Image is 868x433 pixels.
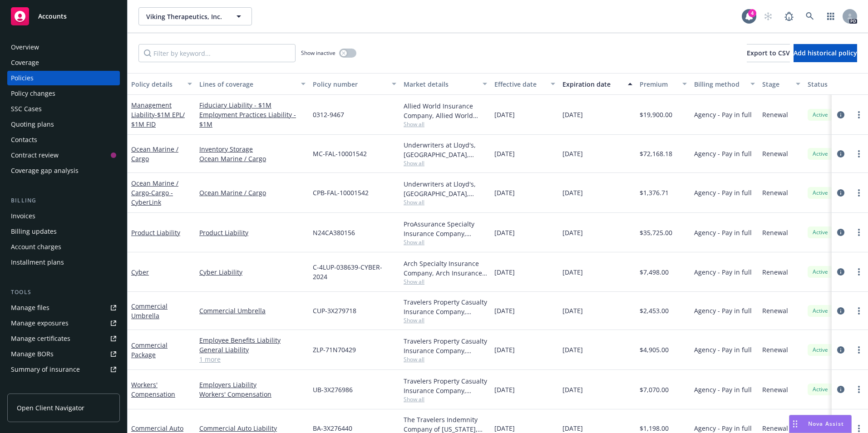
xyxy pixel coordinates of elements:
[562,228,583,237] span: [DATE]
[853,266,864,277] a: more
[199,423,306,433] a: Commercial Auto Liability
[562,345,583,354] span: [DATE]
[835,384,846,395] a: circleInformation
[404,179,487,198] div: Underwriters at Lloyd's, [GEOGRAPHIC_DATA], [PERSON_NAME] of [GEOGRAPHIC_DATA], [PERSON_NAME] Cargo
[7,331,120,346] a: Manage certificates
[7,300,120,315] a: Manage files
[11,240,61,254] div: Account charges
[640,79,677,89] div: Premium
[131,110,185,128] span: - $1M EPL/ $1M FID
[789,415,801,433] div: Drag to move
[494,345,515,354] span: [DATE]
[404,259,487,278] div: Arch Specialty Insurance Company, Arch Insurance Company, Coalition Insurance Solutions (MGA)
[309,73,400,95] button: Policy number
[7,362,120,377] a: Summary of insurance
[11,255,64,270] div: Installment plans
[801,7,819,25] a: Search
[7,40,120,54] a: Overview
[17,403,84,413] span: Open Client Navigator
[7,71,120,85] a: Policies
[199,154,306,163] a: Ocean Marine / Cargo
[131,145,178,163] a: Ocean Marine / Cargo
[835,148,846,159] a: circleInformation
[404,355,487,363] span: Show all
[494,385,515,394] span: [DATE]
[562,149,583,158] span: [DATE]
[640,306,669,315] span: $2,453.00
[762,423,788,433] span: Renewal
[11,117,54,132] div: Quoting plans
[811,268,829,276] span: Active
[11,362,80,377] div: Summary of insurance
[11,86,55,101] div: Policy changes
[313,149,367,158] span: MC-FAL-10001542
[7,224,120,239] a: Billing updates
[694,306,752,315] span: Agency - Pay in full
[640,110,672,119] span: $19,900.00
[7,133,120,147] a: Contacts
[762,306,788,315] span: Renewal
[7,163,120,178] a: Coverage gap analysis
[494,228,515,237] span: [DATE]
[7,102,120,116] a: SSC Cases
[762,79,790,89] div: Stage
[7,196,120,205] div: Billing
[131,179,178,207] a: Ocean Marine / Cargo
[11,40,39,54] div: Overview
[199,335,306,345] a: Employee Benefits Liability
[313,79,386,89] div: Policy number
[853,227,864,238] a: more
[131,424,183,433] a: Commercial Auto
[7,4,120,29] a: Accounts
[694,345,752,354] span: Agency - Pay in full
[199,228,306,237] a: Product Liability
[562,267,583,277] span: [DATE]
[199,306,306,315] a: Commercial Umbrella
[11,71,34,85] div: Policies
[131,268,149,276] a: Cyber
[404,101,487,120] div: Allied World Insurance Company, Allied World Assurance Company (AWAC)
[199,110,306,129] a: Employment Practices Liability - $1M
[11,224,57,239] div: Billing updates
[562,79,622,89] div: Expiration date
[11,316,69,330] div: Manage exposures
[835,227,846,238] a: circleInformation
[301,49,335,57] span: Show inactive
[199,267,306,277] a: Cyber Liability
[313,228,355,237] span: N24CA380156
[404,238,487,246] span: Show all
[640,345,669,354] span: $4,905.00
[811,346,829,354] span: Active
[11,102,42,116] div: SSC Cases
[640,149,672,158] span: $72,168.18
[694,385,752,394] span: Agency - Pay in full
[199,380,306,389] a: Employers Liability
[404,198,487,206] span: Show all
[808,420,844,428] span: Nova Assist
[313,110,344,119] span: 0312-9467
[562,110,583,119] span: [DATE]
[404,395,487,403] span: Show all
[131,101,185,128] a: Management Liability
[7,288,120,297] div: Tools
[640,188,669,197] span: $1,376.71
[694,423,752,433] span: Agency - Pay in full
[747,44,790,62] button: Export to CSV
[7,255,120,270] a: Installment plans
[494,110,515,119] span: [DATE]
[199,100,306,110] a: Fiduciary Liability - $1M
[747,49,790,57] span: Export to CSV
[835,344,846,355] a: circleInformation
[146,12,225,21] span: Viking Therapeutics, Inc.
[313,423,352,433] span: BA-3X276440
[853,384,864,395] a: more
[7,209,120,223] a: Invoices
[811,189,829,197] span: Active
[11,55,39,70] div: Coverage
[404,336,487,355] div: Travelers Property Casualty Insurance Company, Travelers Insurance
[759,7,777,25] a: Start snowing
[640,267,669,277] span: $7,498.00
[38,13,67,20] span: Accounts
[7,316,120,330] span: Manage exposures
[11,347,54,361] div: Manage BORs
